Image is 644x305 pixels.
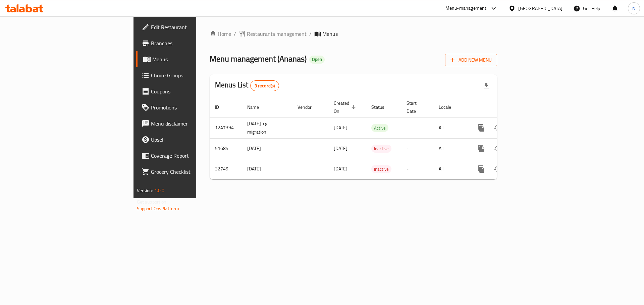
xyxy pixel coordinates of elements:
[239,30,307,38] a: Restaurants management
[137,198,168,206] span: Get support on:
[151,23,236,31] span: Edit Restaurant
[136,116,241,132] a: Menu disclaimer
[152,55,236,63] span: Menus
[151,152,236,160] span: Coverage Report
[154,186,165,195] span: 1.0.0
[137,186,153,195] span: Version:
[468,97,543,118] th: Actions
[371,103,393,111] span: Status
[136,99,241,116] a: Promotions
[371,165,391,173] span: Inactive
[478,78,494,94] div: Export file
[136,35,241,51] a: Branches
[334,123,347,132] span: [DATE]
[445,4,487,12] div: Menu-management
[151,136,236,144] span: Upsell
[334,99,358,115] span: Created On
[215,103,228,111] span: ID
[242,117,292,138] td: [DATE]-cg migration
[136,67,241,83] a: Choice Groups
[334,144,347,153] span: [DATE]
[151,103,236,111] span: Promotions
[309,30,312,38] li: /
[473,120,489,136] button: more
[433,138,468,159] td: All
[632,5,635,12] span: N
[371,165,391,173] div: Inactive
[433,117,468,138] td: All
[251,83,279,89] span: 3 record(s)
[371,124,388,132] div: Active
[151,87,236,95] span: Coupons
[136,132,241,148] a: Upsell
[250,80,279,91] div: Total records count
[473,141,489,157] button: more
[371,124,388,132] span: Active
[136,19,241,35] a: Edit Restaurant
[210,30,497,38] nav: breadcrumb
[151,168,236,176] span: Grocery Checklist
[450,56,492,64] span: Add New Menu
[215,80,279,91] h2: Menus List
[489,161,505,177] button: Change Status
[309,57,325,62] span: Open
[151,120,236,128] span: Menu disclaimer
[136,164,241,180] a: Grocery Checklist
[247,103,268,111] span: Name
[247,30,307,38] span: Restaurants management
[401,159,433,179] td: -
[210,51,307,66] span: Menu management ( Ananas )
[136,51,241,67] a: Menus
[309,56,325,64] div: Open
[322,30,338,38] span: Menus
[242,138,292,159] td: [DATE]
[136,83,241,99] a: Coupons
[439,103,460,111] span: Locale
[242,159,292,179] td: [DATE]
[334,164,347,173] span: [DATE]
[489,120,505,136] button: Change Status
[445,54,497,66] button: Add New Menu
[151,71,236,79] span: Choice Groups
[210,97,543,179] table: enhanced table
[298,103,320,111] span: Vendor
[371,145,391,153] span: Inactive
[401,138,433,159] td: -
[136,148,241,164] a: Coverage Report
[407,99,425,115] span: Start Date
[518,5,562,12] div: [GEOGRAPHIC_DATA]
[433,159,468,179] td: All
[489,141,505,157] button: Change Status
[401,117,433,138] td: -
[151,39,236,47] span: Branches
[473,161,489,177] button: more
[137,204,179,213] a: Support.OpsPlatform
